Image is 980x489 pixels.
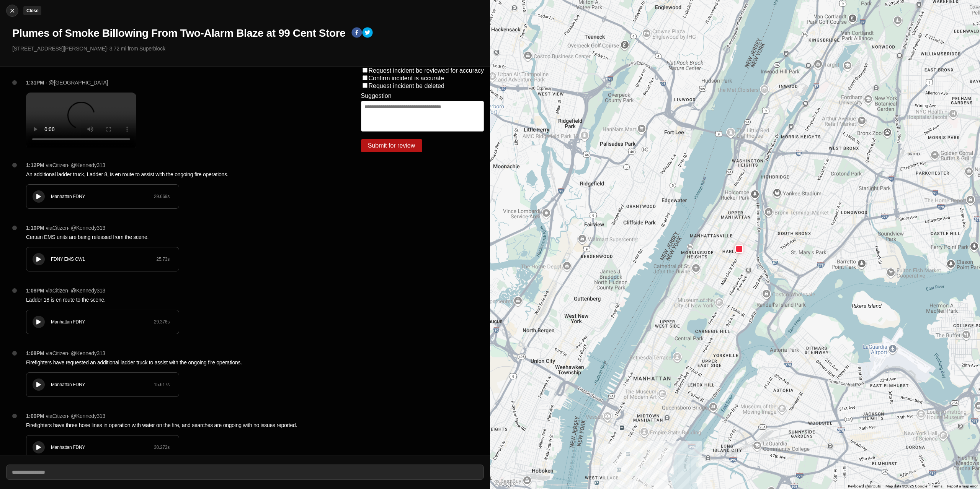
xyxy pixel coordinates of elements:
[8,7,16,15] img: cancel
[26,224,44,232] p: 1:10PM
[51,382,154,388] div: Manhattan FDNY
[12,26,345,40] h1: Plumes of Smoke Billowing From Two-Alarm Blaze at 99 Cent Store
[361,139,422,152] button: Submit for review
[26,412,44,420] p: 1:00PM
[351,27,362,39] button: facebook
[885,484,927,488] span: Map data ©2025 Google
[154,319,170,325] div: 29.376 s
[26,233,330,241] p: Certain EMS units are being released from the scene.
[26,79,44,86] p: 1:31PM
[26,296,330,304] p: Ladder 18 is en route to the scene.
[46,79,108,86] p: · @[GEOGRAPHIC_DATA]
[26,359,330,366] p: Firefighters have requested an additional ladder truck to assist with the ongoing fire operations.
[369,83,444,89] label: Request incident be deleted
[154,382,170,388] div: 15.617 s
[26,287,44,294] p: 1:08PM
[12,45,484,52] p: [STREET_ADDRESS][PERSON_NAME] · 3.72 mi from Superblock
[46,412,106,420] p: via Citizen · @ Kennedy313
[362,27,373,39] button: twitter
[26,421,330,429] p: Firefighters have three hose lines in operation with water on the fire, and searches are ongoing ...
[51,256,156,262] div: FDNY EMS CW1
[156,256,170,262] div: 25.73 s
[46,224,106,232] p: via Citizen · @ Kennedy313
[369,67,484,74] label: Request incident be reviewed for accuracy
[6,5,18,17] button: cancelClose
[154,444,170,450] div: 30.272 s
[26,349,44,357] p: 1:08PM
[369,75,444,81] label: Confirm incident is accurate
[46,161,106,169] p: via Citizen · @ Kennedy313
[26,161,44,169] p: 1:12PM
[361,93,392,99] label: Suggestion
[26,171,330,178] p: An additional ladder truck, Ladder 8, is en route to assist with the ongoing fire operations.
[51,444,154,450] div: Manhattan FDNY
[26,8,38,13] small: Close
[46,349,106,357] p: via Citizen · @ Kennedy313
[51,319,154,325] div: Manhattan FDNY
[51,193,154,200] div: Manhattan FDNY
[492,479,517,489] a: Open this area in Google Maps (opens a new window)
[154,193,170,200] div: 29.669 s
[46,287,106,294] p: via Citizen · @ Kennedy313
[492,479,517,489] img: Google
[848,484,881,489] button: Keyboard shortcuts
[932,484,942,488] a: Terms (opens in new tab)
[947,484,978,488] a: Report a map error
